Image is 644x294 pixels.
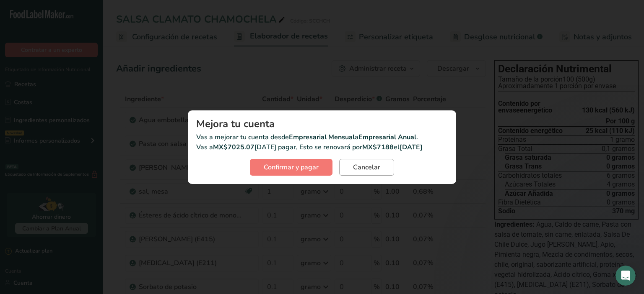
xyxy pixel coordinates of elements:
[289,133,355,142] font: Empresarial Mensual
[196,117,275,130] font: Mejora tu cuenta
[250,159,332,176] button: Confirmar y pagar
[400,143,423,152] font: [DATE]
[254,143,362,152] font: [DATE] pagar, Esto se renovará por
[196,133,289,142] font: Vas a mejorar tu cuenta desde
[362,143,394,152] b: MX$7188
[196,143,213,152] font: Vas a
[213,143,254,152] b: MX$7025.07
[355,133,358,142] font: a
[264,163,319,172] font: Confirmar y pagar
[394,143,400,152] font: el
[615,266,636,286] iframe: Chat en vivo de Intercom
[358,133,416,142] font: Empresarial Anual
[416,133,418,142] font: .
[353,163,380,172] font: Cancelar
[339,159,394,176] button: Cancelar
